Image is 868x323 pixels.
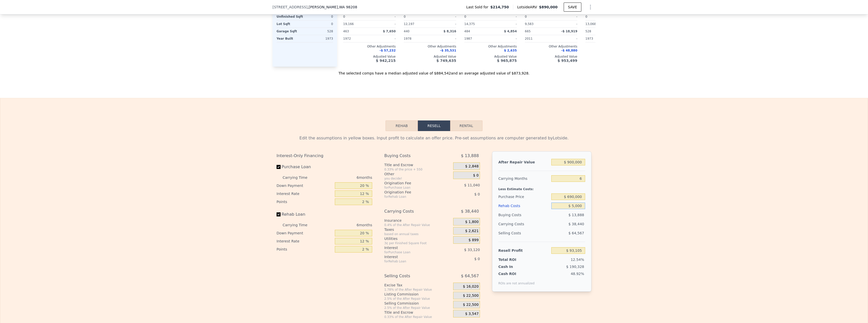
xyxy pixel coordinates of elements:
[561,49,577,52] span: -$ 48,880
[277,237,333,245] div: Interest Rate
[474,192,480,196] span: $ 0
[277,182,333,190] div: Down Payment
[585,55,638,59] div: Adjusted Value
[384,245,441,250] div: Interest
[463,284,479,289] span: $ 16,020
[343,30,349,33] span: 463
[384,177,451,181] div: you decide!
[498,201,549,210] div: Rehab Costs
[384,315,451,319] div: 0.33% of the After Repair Value
[498,219,530,229] div: Carrying Costs
[277,162,333,171] label: Purchase Loan
[571,272,584,276] span: 48.92%
[277,210,333,219] label: Rehab Loan
[370,13,396,20] div: -
[504,49,517,52] span: $ 2,635
[497,59,517,63] span: $ 965,875
[498,183,585,192] div: Less Estimate Costs:
[525,15,527,18] span: 0
[585,2,595,12] button: Show Options
[465,229,478,233] span: $ 2,621
[277,28,304,35] div: Garage Sqft
[384,283,451,288] div: Excise Tax
[384,254,441,259] div: Interest
[498,210,549,219] div: Buying Costs
[504,30,517,33] span: $ 4,854
[466,5,491,10] span: Last Sold for
[517,5,539,10] span: Lotside ARV
[525,44,577,48] div: Other Adjustments
[461,151,479,160] span: $ 13,888
[552,13,577,20] div: -
[277,198,333,206] div: Points
[561,30,577,33] span: -$ 18,919
[463,293,479,298] span: $ 22,500
[492,35,517,42] div: -
[498,158,549,167] div: After Repair Value
[343,15,345,18] span: 0
[464,248,480,252] span: $ 33,120
[273,5,308,10] span: [STREET_ADDRESS]
[464,22,475,26] span: 14,375
[306,20,333,28] div: 0
[492,20,517,28] div: -
[277,135,591,141] div: Edit the assumptions in yellow boxes. Input profit to calculate an offer price. Pre-set assumptio...
[384,218,451,223] div: Insurance
[306,28,333,35] div: 528
[568,213,584,217] span: $ 13,888
[384,207,441,216] div: Carrying Costs
[317,173,372,182] div: 6 months
[585,22,596,26] span: 13,068
[384,223,451,227] div: 0.4% of the After Repair Value
[277,245,333,253] div: Points
[465,312,478,316] span: $ 3,547
[464,44,517,48] div: Other Adjustments
[585,30,591,33] span: 528
[277,190,333,198] div: Interest Rate
[384,236,451,241] div: Utilities
[384,271,441,281] div: Selling Costs
[566,265,584,269] span: $ 190,328
[464,35,490,42] div: 1987
[384,232,451,236] div: based on annual taxes
[386,120,418,131] button: Rehab
[277,165,281,169] input: Purchase Loan
[384,167,451,171] div: 0.33% of the price + 550
[384,162,451,167] div: Title and Escrow
[498,229,549,238] div: Selling Costs
[283,173,315,182] div: Carrying Time
[384,259,441,263] div: for Rehab Loan
[306,13,333,20] div: 0
[465,220,478,224] span: $ 1,800
[431,35,456,42] div: -
[552,20,577,28] div: -
[384,297,451,301] div: 2.5% of the After Repair Value
[277,212,281,216] input: Rehab Loan
[376,59,396,63] span: $ 942,215
[539,5,558,9] span: $890,000
[498,174,549,183] div: Carrying Months
[571,258,584,262] span: 12.54%
[404,22,414,26] span: 12,197
[338,5,357,9] span: , WA 98208
[464,15,466,18] span: 0
[384,186,441,190] div: for Purchase Loan
[384,310,451,315] div: Title and Escrow
[343,44,396,48] div: Other Adjustments
[461,271,479,281] span: $ 64,567
[384,250,441,254] div: for Purchase Loan
[384,195,441,199] div: for Rehab Loan
[418,120,450,131] button: Resell
[308,5,357,10] span: , [PERSON_NAME]
[404,55,456,59] div: Adjusted Value
[277,20,304,28] div: Lot Sqft
[370,20,396,28] div: -
[552,35,577,42] div: -
[564,3,581,12] button: SAVE
[384,227,451,232] div: Taxes
[450,120,482,131] button: Rental
[404,30,410,33] span: 440
[498,264,530,269] div: Cash In
[384,171,451,177] div: Other
[525,55,577,59] div: Adjusted Value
